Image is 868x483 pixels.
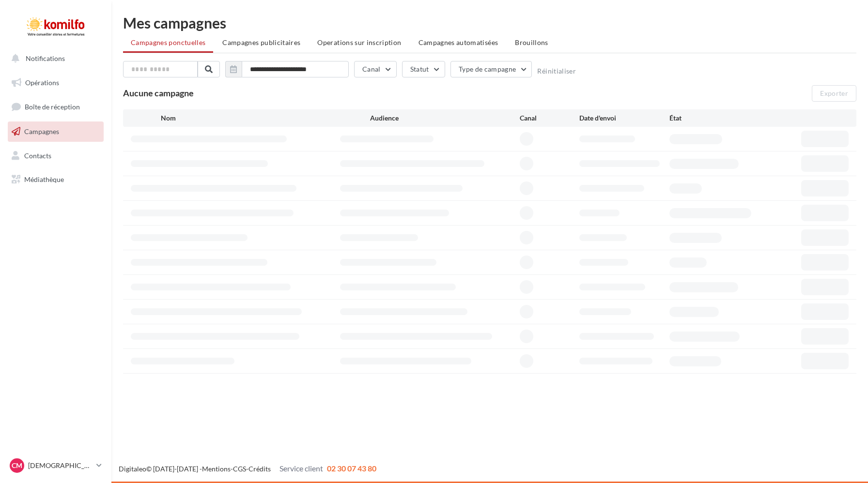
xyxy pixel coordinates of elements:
[418,38,498,46] span: Campagnes automatisées
[402,61,445,77] button: Statut
[6,121,106,142] a: Campagnes
[12,461,22,470] span: CM
[233,465,246,473] a: CGS
[28,461,93,470] p: [DEMOGRAPHIC_DATA][PERSON_NAME]
[6,48,102,69] button: Notifications
[279,464,323,473] span: Service client
[812,85,856,102] button: Exporter
[370,113,520,123] div: Audience
[537,67,576,75] button: Réinitialiser
[161,113,370,123] div: Nom
[25,78,59,87] span: Opérations
[669,113,759,123] div: État
[8,456,104,475] a: CM [DEMOGRAPHIC_DATA][PERSON_NAME]
[354,61,397,77] button: Canal
[202,465,231,473] a: Mentions
[515,38,548,46] span: Brouillons
[6,96,106,117] a: Boîte de réception
[25,103,80,111] span: Boîte de réception
[24,151,51,159] span: Contacts
[222,38,300,46] span: Campagnes publicitaires
[6,169,106,190] a: Médiathèque
[24,175,64,183] span: Médiathèque
[24,127,59,136] span: Campagnes
[579,113,669,123] div: Date d'envoi
[450,61,532,77] button: Type de campagne
[119,465,376,473] span: © [DATE]-[DATE] - - -
[248,465,271,473] a: Crédits
[520,113,580,123] div: Canal
[26,54,65,62] span: Notifications
[6,146,106,166] a: Contacts
[327,464,376,473] span: 02 30 07 43 80
[6,73,106,93] a: Opérations
[123,88,194,98] span: Aucune campagne
[123,15,856,30] div: Mes campagnes
[119,465,146,473] a: Digitaleo
[317,38,401,46] span: Operations sur inscription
